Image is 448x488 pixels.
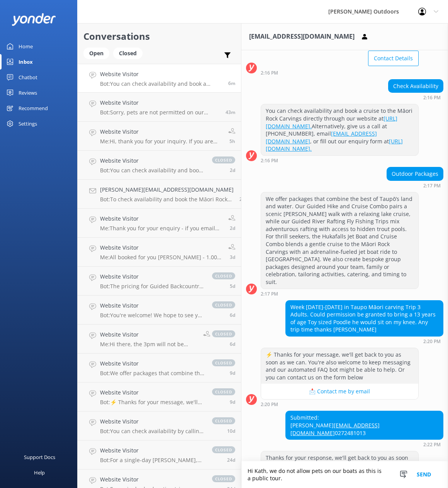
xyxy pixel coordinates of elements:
[113,49,146,57] a: Closed
[261,291,419,296] div: Sep 21 2025 02:17pm (UTC +12:00) Pacific/Auckland
[249,32,355,42] h3: [EMAIL_ADDRESS][DOMAIN_NAME]
[389,80,443,93] div: Check Availability
[423,339,441,344] strong: 2:20 PM
[230,341,235,347] span: Sep 15 2025 09:30am (UTC +12:00) Pacific/Auckland
[19,39,33,54] div: Home
[227,428,235,434] span: Sep 11 2025 12:12pm (UTC +12:00) Pacific/Auckland
[100,457,204,464] p: Bot: For a single-day [PERSON_NAME], we've got you covered with firearms, food, and transport. On...
[83,29,235,44] h2: Conversations
[100,428,204,435] p: Bot: You can check availability by calling us on [PHONE_NUMBER], emailing [EMAIL_ADDRESS][DOMAIN_...
[34,465,45,480] div: Help
[78,238,241,267] a: Website VisitorMe:All booked for you [PERSON_NAME] - 1.00 pm [DATE] See you then3d
[212,388,235,395] span: closed
[212,156,235,163] span: closed
[100,167,204,174] p: Bot: You can check availability and book a cruise to the Māori Rock Carvings directly through our...
[100,341,197,348] p: Me: Hi there, the 3pm will not be running that day but the 10.30 and 1.00pm will be !!
[212,446,235,453] span: closed
[100,109,220,116] p: Bot: Sorry, pets are not permitted on our cruises.
[212,301,235,308] span: closed
[19,70,37,85] div: Chatbot
[78,383,241,411] a: Website VisitorBot:⚡ Thanks for your message, we'll get back to you as soon as we can. You're als...
[19,116,37,131] div: Settings
[78,354,241,383] a: Website VisitorBot:We offer packages that combine the best of Taupō’s land and water. Our Guided ...
[100,138,222,145] p: Me: Hi, thank you for your inquiry. If you are still interested in Fly Fishing, please contact me...
[100,214,222,223] h4: Website Visitor
[100,359,204,368] h4: Website Visitor
[78,296,241,325] a: Website VisitorBot:You're welcome! We hope to see you at [PERSON_NAME] Outdoors soon!closed6d
[78,180,241,209] a: [PERSON_NAME][EMAIL_ADDRESS][DOMAIN_NAME]Bot:To check availability and book the Māori Rock Carvin...
[230,399,235,405] span: Sep 12 2025 09:55am (UTC +12:00) Pacific/Auckland
[212,272,235,279] span: closed
[100,128,222,136] h4: Website Visitor
[423,95,441,100] strong: 2:16 PM
[230,225,235,231] span: Sep 19 2025 08:37am (UTC +12:00) Pacific/Auckland
[100,312,204,319] p: Bot: You're welcome! We hope to see you at [PERSON_NAME] Outdoors soon!
[100,330,197,339] h4: Website Visitor
[230,283,235,289] span: Sep 15 2025 03:56pm (UTC +12:00) Pacific/Auckland
[261,348,418,384] div: ⚡ Thanks for your message, we'll get back to you as soon as we can. You're also welcome to keep m...
[100,370,204,377] p: Bot: We offer packages that combine the best of Taupō’s land and water. Our Guided Hike and Cruis...
[261,384,418,399] button: 📩 Contact me by email
[285,338,443,344] div: Sep 21 2025 02:20pm (UTC +12:00) Pacific/Auckland
[100,99,220,107] h4: Website Visitor
[100,70,222,78] h4: Website Visitor
[78,411,241,440] a: Website VisitorBot:You can check availability by calling us on [PHONE_NUMBER], emailing [EMAIL_AD...
[266,130,377,145] a: [EMAIL_ADDRESS][DOMAIN_NAME]
[241,461,448,488] textarea: Hi Kath, we do not allow pets on our boats as this is a public tour.
[261,451,418,472] div: Thanks for your response, we'll get back to you as soon as we can during opening hours.
[78,267,241,296] a: Website VisitorBot:The pricing for Guided Backcountry Heli Fly Fishing varies depending on group ...
[24,449,55,465] div: Support Docs
[230,370,235,376] span: Sep 12 2025 09:56am (UTC +12:00) Pacific/Auckland
[19,100,48,116] div: Recommend
[19,54,33,70] div: Inbox
[78,440,241,469] a: Website VisitorBot:For a single-day [PERSON_NAME], we've got you covered with firearms, food, and...
[261,401,419,407] div: Sep 21 2025 02:20pm (UTC +12:00) Pacific/Auckland
[100,388,204,397] h4: Website Visitor
[100,417,204,426] h4: Website Visitor
[100,475,204,484] h4: Website Visitor
[261,292,278,296] strong: 2:17 PM
[261,70,419,75] div: Sep 21 2025 02:16pm (UTC +12:00) Pacific/Auckland
[239,196,245,202] span: Sep 19 2025 08:41am (UTC +12:00) Pacific/Auckland
[230,312,235,318] span: Sep 15 2025 10:15am (UTC +12:00) Pacific/Auckland
[212,359,235,366] span: closed
[83,49,113,57] a: Open
[423,442,441,447] strong: 2:22 PM
[100,185,234,194] h4: [PERSON_NAME][EMAIL_ADDRESS][DOMAIN_NAME]
[78,209,241,238] a: Website VisitorMe:Thank you for your enquiry - if you email me [EMAIL_ADDRESS][DOMAIN_NAME] or ca...
[100,283,204,290] p: Bot: The pricing for Guided Backcountry Heli Fly Fishing varies depending on group size and custo...
[100,399,204,406] p: Bot: ⚡ Thanks for your message, we'll get back to you as soon as we can. You're also welcome to k...
[212,330,235,337] span: closed
[100,301,204,310] h4: Website Visitor
[266,115,397,130] a: [URL][DOMAIN_NAME].
[78,64,241,93] a: Website VisitorBot:You can check availability and book a cruise to the Māori Rock Carvings direct...
[100,243,222,252] h4: Website Visitor
[83,48,109,59] div: Open
[261,158,278,163] strong: 2:16 PM
[368,51,419,66] button: Contact Details
[226,109,235,116] span: Sep 21 2025 01:39pm (UTC +12:00) Pacific/Auckland
[387,183,443,188] div: Sep 21 2025 02:17pm (UTC +12:00) Pacific/Auckland
[100,272,204,281] h4: Website Visitor
[286,411,443,439] div: Submitted: [PERSON_NAME] 0272481013
[261,192,418,289] div: We offer packages that combine the best of Taupō’s land and water. Our Guided Hike and Cruise Com...
[100,225,222,232] p: Me: Thank you for your enquiry - if you email me [EMAIL_ADDRESS][DOMAIN_NAME] or call [PHONE_NUMB...
[212,417,235,424] span: closed
[228,80,235,87] span: Sep 21 2025 02:16pm (UTC +12:00) Pacific/Auckland
[387,167,443,180] div: Outdoor Packages
[78,151,241,180] a: Website VisitorBot:You can check availability and book a cruise to the Māori Rock Carvings direct...
[100,80,222,87] p: Bot: You can check availability and book a cruise to the Māori Rock Carvings directly through our...
[12,13,56,26] img: yonder-white-logo.png
[423,184,441,188] strong: 2:17 PM
[78,122,241,151] a: Website VisitorMe:Hi, thank you for your inquiry. If you are still interested in Fly Fishing, ple...
[78,93,241,122] a: Website VisitorBot:Sorry, pets are not permitted on our cruises.43m
[100,156,204,165] h4: Website Visitor
[409,461,438,488] button: Send
[100,254,222,261] p: Me: All booked for you [PERSON_NAME] - 1.00 pm [DATE] See you then
[230,167,235,173] span: Sep 19 2025 12:46pm (UTC +12:00) Pacific/Auckland
[261,158,419,163] div: Sep 21 2025 02:16pm (UTC +12:00) Pacific/Auckland
[285,442,443,447] div: Sep 21 2025 02:22pm (UTC +12:00) Pacific/Auckland
[100,446,204,455] h4: Website Visitor
[388,95,443,100] div: Sep 21 2025 02:16pm (UTC +12:00) Pacific/Auckland
[19,85,37,100] div: Reviews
